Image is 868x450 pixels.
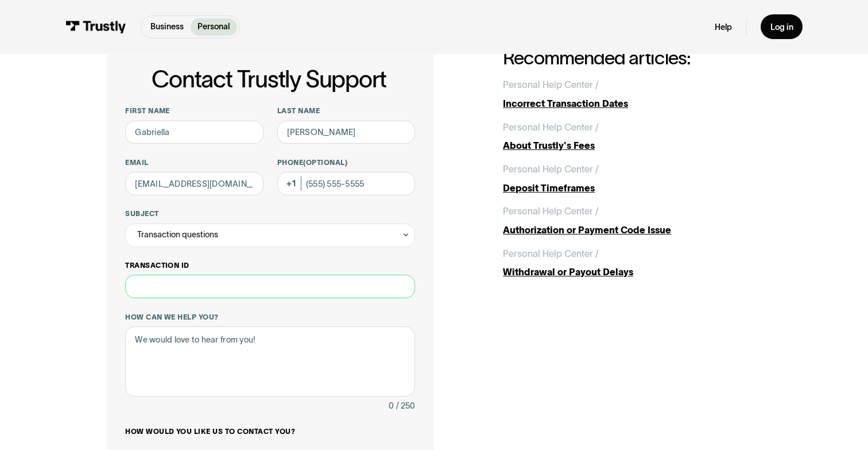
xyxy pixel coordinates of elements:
div: Personal Help Center / [503,78,599,91]
label: How can we help you? [125,313,415,322]
span: (Optional) [303,159,347,166]
a: Personal Help Center /Deposit Timeframes [503,162,761,195]
a: Log in [761,14,803,39]
div: Log in [770,22,793,33]
a: Personal [191,18,237,36]
input: Alex [125,121,263,144]
p: Business [150,21,184,33]
a: Personal Help Center /Withdrawal or Payout Delays [503,247,761,279]
label: Transaction ID [125,261,415,270]
input: (555) 555-5555 [277,172,415,195]
label: Subject [125,209,415,218]
a: Personal Help Center /Incorrect Transaction Dates [503,78,761,110]
h1: Contact Trustly Support [123,67,415,93]
a: Help [715,22,732,33]
input: Howard [277,121,415,144]
label: How would you like us to contact you? [125,427,415,436]
a: Personal Help Center /About Trustly's Fees [503,120,761,153]
div: Personal Help Center / [503,204,599,218]
img: Trustly Logo [65,21,126,33]
h2: Recommended articles: [503,48,761,68]
div: 0 [389,399,394,413]
div: Authorization or Payment Code Issue [503,223,761,237]
div: Withdrawal or Payout Delays [503,265,761,279]
label: Email [125,158,263,167]
div: Incorrect Transaction Dates [503,97,761,110]
div: Transaction questions [125,224,415,247]
div: / 250 [396,399,415,413]
div: About Trustly's Fees [503,139,761,152]
div: Transaction questions [137,228,218,241]
a: Business [144,18,191,36]
label: Last name [277,106,415,116]
div: Personal Help Center / [503,247,599,260]
div: Personal Help Center / [503,162,599,176]
label: Phone [277,158,415,167]
input: alex@mail.com [125,172,263,195]
p: Personal [197,21,230,33]
div: Personal Help Center / [503,120,599,134]
div: Deposit Timeframes [503,181,761,195]
label: First name [125,106,263,116]
a: Personal Help Center /Authorization or Payment Code Issue [503,204,761,237]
